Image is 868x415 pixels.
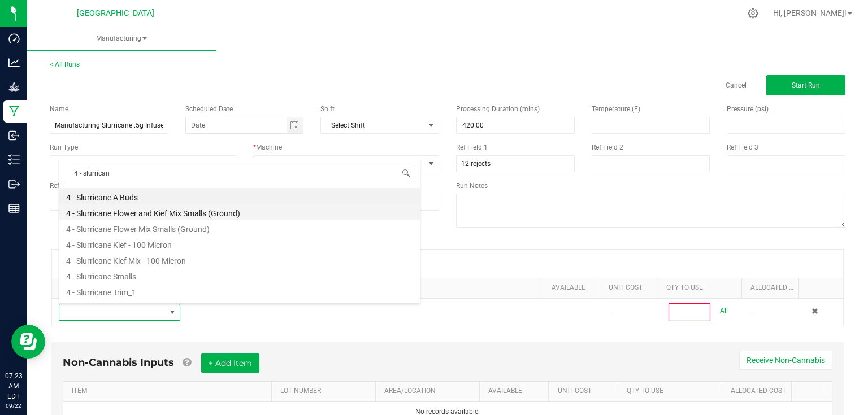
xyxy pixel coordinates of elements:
inline-svg: Grow [8,81,20,93]
button: + Add Item [201,353,259,373]
p: 07:23 AM EDT [5,371,22,401]
a: AREA/LOCATIONSortable [384,387,475,396]
button: Start Run [766,75,845,95]
a: AVAILABLESortable [488,387,544,396]
input: Date [186,117,287,133]
span: [GEOGRAPHIC_DATA] [77,8,154,18]
button: Receive Non-Cannabis [739,351,832,370]
iframe: Resource center [11,325,45,359]
inline-svg: Inventory [8,154,20,165]
a: Unit CostSortable [609,283,653,292]
inline-svg: Reports [8,203,20,214]
a: < All Runs [50,60,80,68]
inline-svg: Inbound [8,130,20,141]
span: - [753,308,755,316]
span: - [611,308,613,316]
span: Name [50,105,68,113]
span: Hi, [PERSON_NAME]! [773,8,847,18]
a: All [720,303,728,318]
a: Cancel [726,81,747,90]
span: Preroll-ER [254,156,425,172]
span: Machine [256,143,282,151]
inline-svg: Analytics [8,57,20,68]
span: Scheduled Date [185,105,233,113]
span: Ref Field 3 [727,143,758,151]
a: Allocated CostSortable [750,283,795,292]
a: Add Non-Cannabis items that were also consumed in the run (e.g. gloves and packaging); Also add N... [183,356,191,369]
a: QTY TO USESortable [627,387,717,396]
inline-svg: Outbound [8,178,20,190]
p: 09/22 [5,401,22,410]
a: AVAILABLESortable [552,283,596,292]
a: QTY TO USESortable [666,283,737,292]
span: Reference Lot Number [50,182,117,190]
span: Ref Field 2 [592,143,623,151]
inline-svg: Dashboard [8,33,20,44]
span: Toggle calendar [287,117,303,133]
span: Shift [320,105,335,113]
div: Manage settings [746,8,760,19]
span: NO DATA FOUND [320,117,439,134]
span: Manufacture - Prerolls [50,156,222,172]
a: Sortable [800,387,822,396]
span: Non-Cannabis Inputs [63,356,174,369]
span: Run Notes [456,182,488,190]
a: Unit CostSortable [558,387,614,396]
span: Start Run [792,81,820,89]
inline-svg: Manufacturing [8,106,20,117]
a: LOT NUMBERSortable [280,387,371,396]
a: Allocated CostSortable [731,387,787,396]
span: Select Shift [321,117,424,133]
span: Ref Field 1 [456,143,488,151]
span: Run Type [50,142,78,152]
a: Sortable [808,283,833,292]
span: Temperature (F) [592,105,640,113]
span: Processing Duration (mins) [456,105,540,113]
a: PACKAGE IDSortable [379,283,538,292]
a: ITEMSortable [72,387,267,396]
span: Manufacturing [27,34,216,43]
span: Pressure (psi) [727,105,769,113]
a: Manufacturing [27,27,216,51]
